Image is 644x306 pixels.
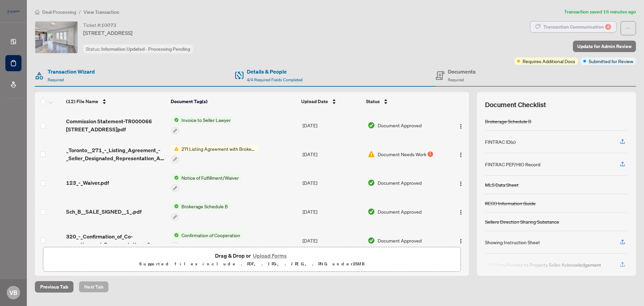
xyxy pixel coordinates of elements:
span: Required [448,77,464,82]
span: View Transaction [84,9,119,15]
span: ellipsis [626,26,631,31]
img: Document Status [368,150,375,158]
span: home [35,10,40,14]
span: _Toronto__271_-_Listing_Agreement_-_Seller_Designated_Representation_Agreement_-_Authority_to_Off... [66,146,166,162]
div: 4 [605,24,611,30]
td: [DATE] [300,226,365,255]
button: Status IconInvoice to Seller Lawyer [171,116,233,134]
div: FINTRAC PEP/HIO Record [485,161,540,168]
button: Previous Tab [35,281,73,293]
span: Previous Tab [40,281,68,292]
span: Drag & Drop orUpload FormsSupported files include .PDF, .JPG, .JPEG, .PNG under25MB [43,247,461,272]
span: Information Updated - Processing Pending [101,46,190,52]
span: Document Needs Work [378,150,426,158]
button: Logo [455,149,466,160]
img: IMG-X12397079_1.jpg [35,21,77,53]
button: Status IconConfirmation of Cooperation [171,231,243,250]
span: Notice of Fulfillment/Waiver [179,174,241,181]
span: Upload Date [301,98,328,105]
img: Status Icon [171,116,179,124]
span: 123_-_Waiver.pdf [66,179,109,187]
button: Open asap [617,282,637,303]
img: Status Icon [171,145,179,152]
img: logo [5,8,21,15]
td: [DATE] [300,140,365,169]
th: Document Tag(s) [168,92,299,111]
button: Next Tab [79,281,109,293]
span: Requires Additional Docs [523,57,575,65]
li: / [79,8,81,16]
span: Brokerage Schedule B [179,203,230,210]
span: Invoice to Seller Lawyer [179,116,233,124]
div: Brokerage Schedule B [485,118,531,125]
span: Sch_B__SALE_SIGNED__1_.pdf [66,208,142,216]
span: Status [366,98,380,105]
div: 1 [428,151,433,157]
img: Document Status [368,237,375,244]
article: Transaction saved 16 minutes ago [564,8,636,16]
span: 4/4 Required Fields Completed [247,77,303,82]
img: Status Icon [171,203,179,210]
img: Document Status [368,208,375,215]
img: Logo [458,124,464,129]
div: Sellers Direction Sharing Substance [485,218,559,225]
div: Showing Instruction Sheet [485,238,540,246]
h4: Transaction Wizard [48,68,95,76]
button: Logo [455,120,466,131]
span: Document Approved [378,122,422,129]
img: Status Icon [171,231,179,239]
div: FINTRAC ID(s) [485,138,516,145]
div: Ticket #: [83,21,116,29]
th: Upload Date [299,92,363,111]
span: Drag & Drop or [215,251,289,260]
span: Document Approved [378,237,422,244]
span: 10073 [101,22,116,28]
span: Commission Statement-TR000066 [STREET_ADDRESS]pdf [66,117,166,133]
th: Status [363,92,444,111]
button: Status Icon271 Listing Agreement with Brokerage Schedule A to Listing Agreement [171,145,258,163]
span: 320_-_Confirmation_of_Co-operation_and_Representation__3_ UPDATED.pdf [66,232,166,249]
img: Logo [458,238,464,244]
img: Logo [458,181,464,186]
p: Supported files include .PDF, .JPG, .JPEG, .PNG under 25 MB [47,260,457,268]
span: 271 Listing Agreement with Brokerage Schedule A to Listing Agreement [179,145,258,152]
span: Document Approved [378,208,422,215]
button: Upload Forms [251,251,289,260]
span: Document Checklist [485,100,546,110]
span: Confirmation of Cooperation [179,231,243,239]
span: Deal Processing [42,9,76,15]
td: [DATE] [300,111,365,140]
div: MLS Data Sheet [485,181,519,188]
img: Status Icon [171,174,179,181]
button: Update for Admin Review [573,41,636,52]
span: [STREET_ADDRESS] [83,29,132,37]
img: Document Status [368,122,375,129]
td: [DATE] [300,169,365,198]
span: Submitted for Review [589,57,633,65]
span: Update for Admin Review [577,41,632,52]
button: Status IconNotice of Fulfillment/Waiver [171,174,241,192]
td: [DATE] [300,197,365,226]
img: Logo [458,152,464,158]
th: (12) File Name [63,92,168,111]
button: Logo [455,235,466,246]
button: Logo [455,177,466,188]
div: Status: [83,44,193,53]
span: (12) File Name [66,98,98,105]
span: Required [48,77,64,82]
button: Transaction Communication4 [530,21,616,33]
div: Transaction Communication [543,21,611,32]
button: Status IconBrokerage Schedule B [171,203,230,221]
h4: Details & People [247,68,303,76]
span: VB [9,288,17,297]
button: Logo [455,206,466,217]
span: Document Approved [378,179,422,186]
div: RECO Information Guide [485,200,536,207]
img: Logo [458,210,464,215]
h4: Documents [448,68,476,76]
img: Document Status [368,179,375,186]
